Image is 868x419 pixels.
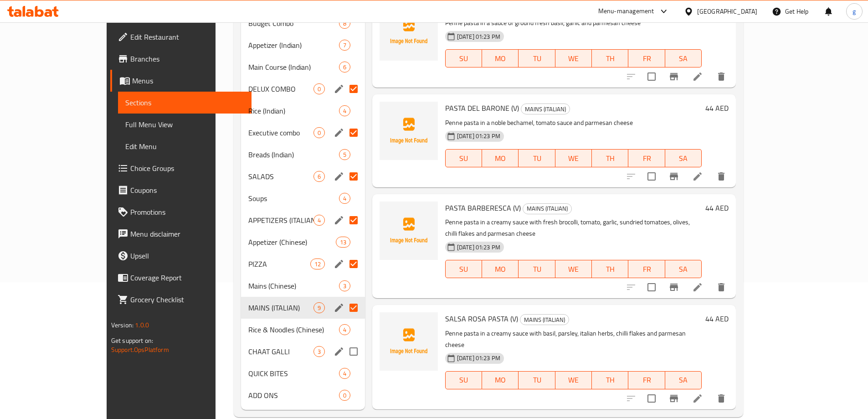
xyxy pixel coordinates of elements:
span: Budget Combo [248,18,339,29]
div: Soups4 [241,187,365,209]
button: edit [332,301,346,315]
button: TU [519,371,555,389]
span: Soups [248,193,339,204]
div: items [339,40,350,51]
span: MAINS (ITALIAN) [521,104,570,114]
div: items [339,193,350,204]
span: 0 [314,129,324,137]
span: SU [449,373,478,387]
div: Menu-management [598,6,654,17]
button: MO [482,149,519,167]
span: 8 [339,19,350,28]
a: Edit menu item [692,171,703,182]
span: Full Menu View [125,119,244,130]
div: Budget Combo8 [241,12,365,34]
a: Edit menu item [692,282,703,293]
button: MO [482,49,519,67]
span: WE [559,52,588,65]
a: Edit Restaurant [110,26,252,48]
span: FR [632,152,661,165]
div: [GEOGRAPHIC_DATA] [697,6,757,16]
span: QUICK BITES [248,368,339,379]
span: 4 [339,369,350,378]
button: SA [665,371,702,389]
span: Branches [130,53,244,64]
button: Branch-specific-item [663,276,685,298]
span: MAINS (ITALIAN) [520,315,569,325]
span: PIZZA [248,259,310,269]
div: items [313,346,325,357]
div: DELUX COMBO [248,83,313,94]
span: MO [486,263,515,276]
button: edit [332,82,346,96]
span: 6 [339,63,350,72]
span: 0 [314,85,324,93]
button: TU [519,260,555,278]
span: Edit Menu [125,141,244,152]
span: Edit Restaurant [130,31,244,42]
button: edit [332,345,346,358]
button: TU [519,49,555,67]
a: Branches [110,48,252,70]
span: MO [486,373,515,387]
span: Upsell [130,250,244,261]
div: MAINS (ITALIAN)9edit [241,297,365,319]
div: QUICK BITES4 [241,362,365,384]
button: SA [665,49,702,67]
p: Penne pasta in a sauce of ground fresh basil, garlic and parmesan cheese [445,17,702,29]
button: delete [710,66,732,88]
div: Executive combo [248,127,313,138]
span: PASTA DEL BARONE (V) [445,101,519,115]
span: TU [522,152,551,165]
a: Edit menu item [692,393,703,404]
span: Rice (Indian) [248,105,339,116]
span: Mains (Chinese) [248,280,339,291]
div: Rice (Indian)4 [241,100,365,122]
span: 4 [339,326,350,334]
div: items [313,302,325,313]
div: CHAAT GALLI3edit [241,341,365,362]
span: [DATE] 01:23 PM [453,132,504,140]
p: Penne pasta in a creamy sauce with basil, parsley, italian herbs, chilli flakes and parmesan cheese [445,328,702,351]
div: Breads (Indian)5 [241,144,365,166]
span: TU [522,373,551,387]
span: TH [596,152,625,165]
span: Select to update [642,389,661,408]
div: MAINS (ITALIAN) [523,203,572,214]
div: MAINS (ITALIAN) [520,314,569,325]
a: Coverage Report [110,267,252,289]
button: FR [628,49,665,67]
a: Choice Groups [110,157,252,179]
span: 3 [339,282,350,290]
span: Appetizer (Indian) [248,40,339,51]
span: Main Course (Indian) [248,62,339,72]
button: Branch-specific-item [663,388,685,409]
nav: Menu sections [241,9,365,410]
span: SU [449,52,478,65]
a: Support.OpsPlatform [111,344,169,356]
div: SALADS [248,171,313,182]
span: [DATE] 01:23 PM [453,354,504,362]
img: PESTO PASTA (V) [380,2,438,61]
span: MO [486,52,515,65]
span: Rice & Noodles (Chinese) [248,324,339,335]
div: Appetizer (Chinese)13 [241,231,365,253]
div: items [339,324,350,335]
span: Grocery Checklist [130,294,244,305]
a: Grocery Checklist [110,289,252,310]
span: MAINS (ITALIAN) [523,203,571,214]
a: Edit menu item [692,71,703,82]
span: 4 [339,194,350,203]
button: SU [445,260,482,278]
span: Coverage Report [130,272,244,283]
button: WE [555,260,592,278]
span: ADD ONS [248,390,339,401]
button: TH [592,371,628,389]
div: MAINS (ITALIAN) [248,302,313,313]
span: 9 [314,304,324,312]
